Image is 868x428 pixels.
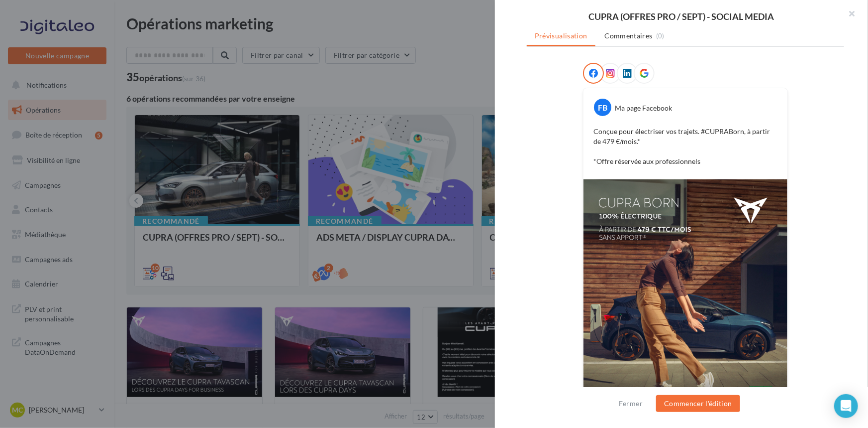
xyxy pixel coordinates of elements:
span: Commentaires [605,31,653,41]
div: Open Intercom Messenger [834,394,858,418]
div: Ma page Facebook [615,103,672,113]
p: Conçue pour électriser vos trajets. #CUPRABorn, à partir de 479 €/mois.* *Offre réservée aux prof... [593,127,777,166]
div: CUPRA (OFFRES PRO / SEPT) - SOCIAL MEDIA [511,12,852,21]
button: Commencer l'édition [656,395,740,412]
span: (0) [656,32,665,40]
div: FB [594,99,611,116]
button: Fermer [615,398,647,410]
